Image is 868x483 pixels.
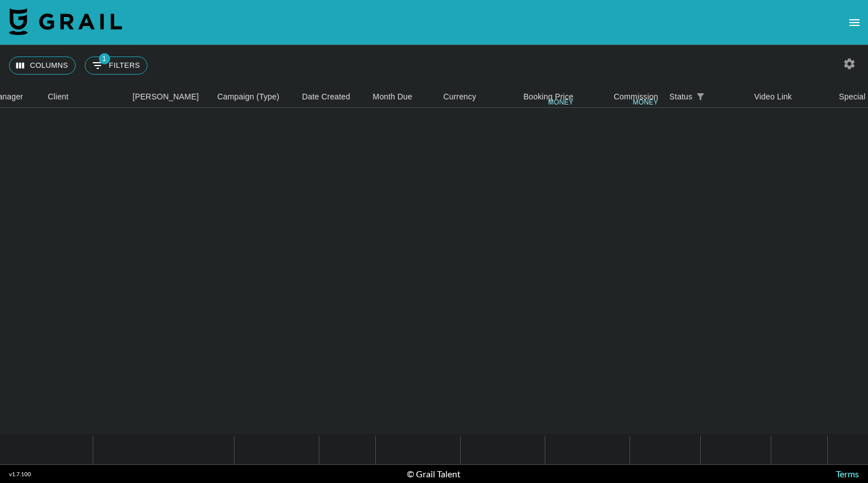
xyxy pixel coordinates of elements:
div: Date Created [297,86,367,108]
button: Select columns [9,56,76,75]
div: © Grail Talent [407,468,461,480]
div: Currency [438,86,494,108]
button: Show filters [692,89,708,105]
div: Campaign (Type) [212,86,297,108]
span: 1 [99,53,110,64]
div: money [633,99,658,106]
div: Currency [444,86,476,108]
button: open drawer [843,11,866,34]
div: 1 active filter [692,89,708,105]
div: v 1.7.100 [9,471,31,478]
div: Month Due [367,86,438,108]
div: Video Link [754,86,792,108]
button: Show filters [85,56,147,75]
button: Sort [708,89,724,105]
div: Campaign (Type) [218,86,280,108]
div: Status [664,86,749,108]
div: Booker [127,86,212,108]
div: Client [42,86,127,108]
div: [PERSON_NAME] [133,86,199,108]
div: Month Due [373,86,413,108]
img: Grail Talent [9,8,122,35]
div: Date Created [302,86,350,108]
div: Client [48,86,69,108]
div: Commission [614,86,658,108]
div: Video Link [749,86,834,108]
a: Terms [836,468,859,479]
div: Status [670,86,693,108]
div: Booking Price [523,86,573,108]
div: money [548,99,574,106]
